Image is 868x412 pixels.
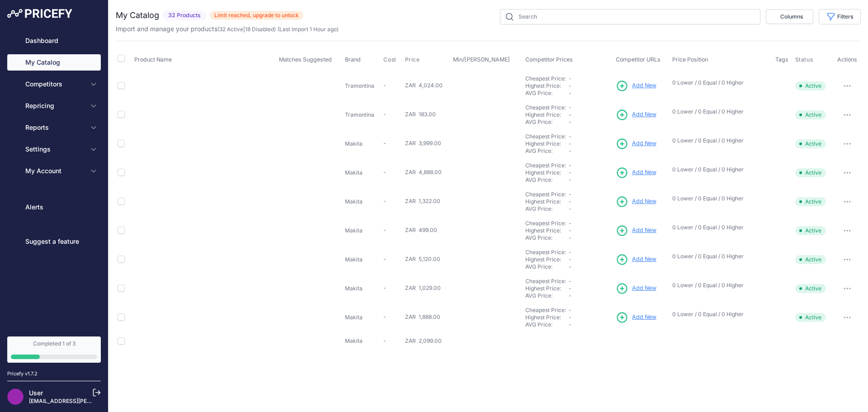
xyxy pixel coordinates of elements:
span: - [569,234,571,241]
p: Makita [345,227,380,234]
div: AVG Price: [525,118,569,126]
div: AVG Price: [525,147,569,155]
span: Active [795,226,826,235]
div: Highest Price: [525,314,569,321]
a: [EMAIL_ADDRESS][PERSON_NAME][DOMAIN_NAME] [29,398,168,404]
a: My Catalog [7,54,101,71]
span: - [569,118,571,125]
span: Price [405,56,420,63]
span: - [383,111,386,118]
span: - [569,82,571,89]
button: Repricing [7,98,101,114]
button: Reports [7,119,101,136]
span: Active [795,139,826,148]
span: - [569,314,571,321]
span: Competitor Prices [525,56,573,63]
p: 0 Lower / 0 Equal / 0 Higher [672,224,767,231]
span: - [569,278,571,284]
span: - [383,140,386,147]
span: Add New [632,168,656,177]
span: (Last import 1 Hour ago) [278,26,339,33]
span: - [569,256,571,263]
span: Product Name [134,56,172,63]
input: Search [500,9,760,24]
span: - [569,227,571,234]
div: AVG Price: [525,234,569,242]
span: ZAR 1,322.00 [405,198,440,204]
div: AVG Price: [525,292,569,299]
div: Highest Price: [525,169,569,176]
span: - [569,90,571,96]
p: Tramontina [345,111,380,118]
span: Min/[PERSON_NAME] [453,56,510,63]
div: Pricefy v1.7.2 [7,370,38,378]
span: - [383,227,386,233]
a: Add New [616,80,656,92]
a: Add New [616,253,656,266]
a: Suggest a feature [7,233,101,250]
img: Pricefy Logo [7,9,72,18]
a: Cheapest Price: [525,307,566,313]
button: Competitors [7,76,101,92]
span: ZAR 5,120.00 [405,256,440,262]
div: Highest Price: [525,140,569,147]
a: 18 Disabled [245,26,274,33]
a: Add New [616,137,656,150]
span: Active [795,255,826,264]
p: 0 Lower / 0 Equal / 0 Higher [672,79,767,86]
a: Alerts [7,199,101,215]
span: Active [795,81,826,90]
span: Tags [775,56,788,63]
span: - [569,198,571,205]
a: 32 Active [219,26,243,33]
a: Cheapest Price: [525,162,566,169]
p: Makita [345,198,380,205]
span: ZAR 499.00 [405,227,437,233]
p: Makita [345,285,380,292]
span: - [383,169,386,175]
span: Price Position [672,56,708,63]
span: - [569,307,571,313]
span: Add New [632,81,656,90]
p: 0 Lower / 0 Equal / 0 Higher [672,195,767,202]
span: Add New [632,255,656,264]
button: Columns [766,9,813,24]
span: Reports [25,123,85,132]
span: Add New [632,110,656,119]
button: Price [405,56,422,63]
span: Settings [25,145,85,154]
div: AVG Price: [525,176,569,184]
span: Active [795,197,826,206]
nav: Sidebar [7,33,101,326]
button: My Account [7,163,101,179]
p: Import and manage your products [116,24,339,33]
span: Add New [632,313,656,322]
span: Brand [345,56,361,63]
p: 0 Lower / 0 Equal / 0 Higher [672,137,767,144]
a: Add New [616,282,656,295]
p: 0 Lower / 0 Equal / 0 Higher [672,108,767,115]
p: 0 Lower / 0 Equal / 0 Higher [672,253,767,260]
p: 0 Lower / 0 Equal / 0 Higher [672,166,767,173]
a: Completed 1 of 3 [7,336,101,363]
button: Settings [7,141,101,157]
span: Cost [383,56,396,63]
span: Active [795,168,826,177]
span: - [569,169,571,176]
span: - [569,220,571,227]
a: Add New [616,109,656,121]
p: Makita [345,337,380,345]
a: Cheapest Price: [525,249,566,256]
p: Makita [345,169,380,176]
span: - [569,191,571,198]
h2: My Catalog [116,9,159,22]
a: Add New [616,166,656,179]
span: - [569,140,571,147]
a: Cheapest Price: [525,278,566,284]
span: Active [795,110,826,119]
span: Add New [632,226,656,235]
a: Add New [616,311,656,324]
a: Dashboard [7,33,101,49]
a: Cheapest Price: [525,191,566,198]
span: - [569,205,571,212]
